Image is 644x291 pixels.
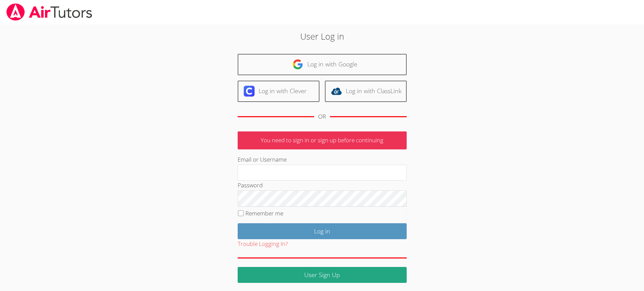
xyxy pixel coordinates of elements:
img: airtutors_banner-c4298cdbf04f3fff15de1276eac7730deb9818008684d7c2e4769d2f7ddbe033.png [6,3,93,21]
h2: User Log in [148,30,496,43]
div: OR [318,112,326,122]
button: Trouble Logging In? [238,239,288,249]
input: Log in [238,223,407,239]
label: Remember me [245,209,283,217]
a: Log in with Clever [238,81,319,102]
a: User Sign Up [238,267,407,283]
img: classlink-logo-d6bb404cc1216ec64c9a2012d9dc4662098be43eaf13dc465df04b49fa7ab582.svg [331,86,342,97]
label: Password [238,181,263,189]
p: You need to sign in or sign up before continuing [238,131,407,149]
img: google-logo-50288ca7cdecda66e5e0955fdab243c47b7ad437acaf1139b6f446037453330a.svg [292,59,303,70]
img: clever-logo-6eab21bc6e7a338710f1a6ff85c0baf02591cd810cc4098c63d3a4b26e2feb20.svg [244,86,255,97]
a: Log in with Google [238,54,407,75]
label: Email or Username [238,155,287,163]
a: Log in with ClassLink [325,81,407,102]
